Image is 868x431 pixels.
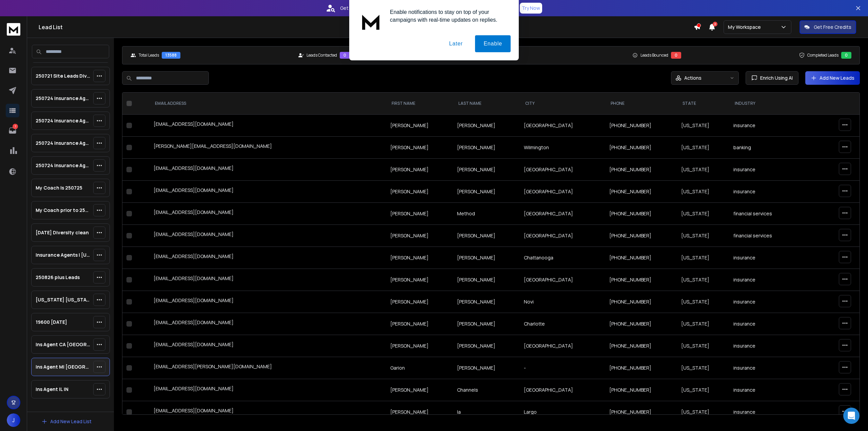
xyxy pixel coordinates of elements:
p: 250826 plus Leads [36,274,80,281]
td: [PHONE_NUMBER] [605,357,677,379]
td: [GEOGRAPHIC_DATA] [520,115,605,137]
td: insurance [729,335,815,357]
div: [EMAIL_ADDRESS][DOMAIN_NAME] [154,165,382,174]
td: insurance [729,159,815,181]
button: Enrich Using AI [746,71,798,85]
td: [PERSON_NAME] [453,269,520,291]
td: Largo [520,401,605,423]
th: FIRST NAME [386,93,453,115]
div: [EMAIL_ADDRESS][PERSON_NAME][DOMAIN_NAME] [154,363,382,373]
td: banking [729,137,815,159]
td: [PERSON_NAME] [453,247,520,269]
td: [GEOGRAPHIC_DATA] [520,203,605,225]
td: [PERSON_NAME] [386,203,453,225]
td: [PHONE_NUMBER] [605,379,677,401]
td: [PERSON_NAME] [386,335,453,357]
td: [US_STATE] [677,137,729,159]
div: [EMAIL_ADDRESS][DOMAIN_NAME] [154,341,382,351]
span: Enrich Using AI [757,75,793,81]
td: [US_STATE] [677,159,729,181]
td: [PERSON_NAME] [386,159,453,181]
td: [PHONE_NUMBER] [605,291,677,313]
td: insurance [729,401,815,423]
th: LAST NAME [453,93,520,115]
td: [PHONE_NUMBER] [605,203,677,225]
td: [PERSON_NAME] [453,291,520,313]
td: insurance [729,115,815,137]
button: Enable [475,35,511,52]
p: 250721 Site Leads Diversity [36,73,91,79]
p: Ins Agent IL IN [36,386,68,393]
div: [PERSON_NAME][EMAIL_ADDRESS][DOMAIN_NAME] [154,143,382,152]
div: [EMAIL_ADDRESS][DOMAIN_NAME] [154,275,382,285]
td: [GEOGRAPHIC_DATA] [520,269,605,291]
td: [PERSON_NAME] [453,225,520,247]
div: [EMAIL_ADDRESS][DOMAIN_NAME] [154,253,382,262]
button: J [7,413,20,427]
div: [EMAIL_ADDRESS][DOMAIN_NAME] [154,297,382,307]
td: financial services [729,203,815,225]
div: [EMAIL_ADDRESS][DOMAIN_NAME] [154,209,382,218]
div: [EMAIL_ADDRESS][DOMAIN_NAME] [154,187,382,196]
p: Ins Agent MI [GEOGRAPHIC_DATA] [GEOGRAPHIC_DATA] [GEOGRAPHIC_DATA] [GEOGRAPHIC_DATA] SC [GEOGRAPH... [36,364,91,370]
p: 250724 Insurance Agents FL - Apollo [36,140,91,146]
td: [US_STATE] [677,401,729,423]
td: [US_STATE] [677,357,729,379]
td: insurance [729,247,815,269]
td: [US_STATE] [677,203,729,225]
td: [PHONE_NUMBER] [605,247,677,269]
td: [US_STATE] [677,335,729,357]
p: Actions [684,75,702,81]
p: 250724 Insurance Agents US - 8ml [36,117,91,124]
div: [EMAIL_ADDRESS][DOMAIN_NAME] [154,407,382,417]
td: [GEOGRAPHIC_DATA] [520,225,605,247]
p: Ins Agent CA [GEOGRAPHIC_DATA] [36,341,91,348]
td: [US_STATE] [677,313,729,335]
td: [PHONE_NUMBER] [605,401,677,423]
td: [PERSON_NAME] [386,401,453,423]
p: 19600 [DATE] [36,319,67,326]
td: [PERSON_NAME] [453,137,520,159]
td: [GEOGRAPHIC_DATA] [520,181,605,203]
td: [US_STATE] [677,269,729,291]
td: [US_STATE] [677,291,729,313]
a: Add New Leads [811,75,854,81]
td: [PHONE_NUMBER] [605,335,677,357]
td: Wilmington [520,137,605,159]
td: - [520,357,605,379]
div: Enable notifications to stay on top of your campaigns with real-time updates on replies. [384,8,511,24]
td: [PHONE_NUMBER] [605,137,677,159]
td: insurance [729,357,815,379]
div: [EMAIL_ADDRESS][DOMAIN_NAME] [154,121,382,130]
p: Insurance Agents | [US_STATE] - Apollo [36,252,91,258]
td: [PERSON_NAME] [386,291,453,313]
td: insurance [729,379,815,401]
button: Add New Lead List [36,415,97,428]
div: Open Intercom Messenger [843,408,860,424]
th: EMAIL ADDRESS [150,93,386,115]
td: [PERSON_NAME] [386,225,453,247]
p: [DATE] Diversity clean [36,229,89,236]
button: Later [440,35,471,52]
td: [PERSON_NAME] [453,159,520,181]
td: [PERSON_NAME] [453,181,520,203]
td: [PERSON_NAME] [386,247,453,269]
th: city [520,93,605,115]
p: My Coach prior to 250725 to email [36,207,91,214]
td: [US_STATE] [677,247,729,269]
th: Phone [605,93,677,115]
td: [PHONE_NUMBER] [605,115,677,137]
td: financial services [729,225,815,247]
td: Method [453,203,520,225]
td: [PHONE_NUMBER] [605,159,677,181]
td: Garion [386,357,453,379]
button: Add New Leads [805,71,860,85]
p: 250724 Insurance Agents FL - 8ml [36,95,91,102]
td: [US_STATE] [677,225,729,247]
td: [PERSON_NAME] [453,115,520,137]
p: 250724 Insurance Agents FL - Yellow Pages [36,162,91,169]
td: [PHONE_NUMBER] [605,225,677,247]
td: insurance [729,291,815,313]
